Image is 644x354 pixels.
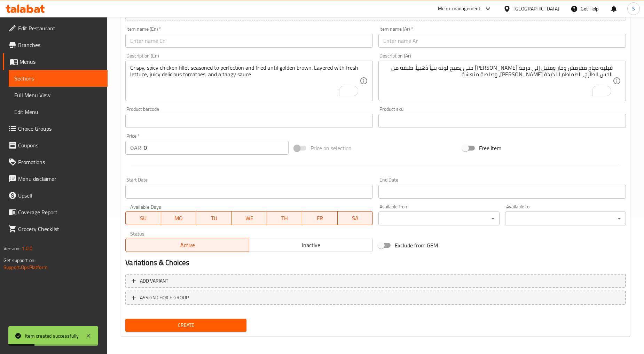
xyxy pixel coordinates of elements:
span: Edit Restaurant [18,24,102,32]
button: TU [196,211,231,225]
p: QAR [130,144,141,152]
div: ​ [378,211,499,225]
span: Edit Menu [14,108,102,116]
span: Coverage Report [18,208,102,216]
span: Menus [19,57,102,66]
span: WE [234,213,264,223]
div: Menu-management [438,5,481,13]
span: Active [128,240,246,250]
a: Coupons [3,137,108,154]
button: TH [267,211,302,225]
span: FR [305,213,335,223]
span: Price on selection [311,144,352,152]
a: Choice Groups [3,120,108,137]
span: TH [270,213,299,223]
span: Full Menu View [14,91,102,99]
span: MO [164,213,194,223]
div: Item created successfully [25,332,79,340]
a: Upsell [3,187,108,204]
a: Coverage Report [3,204,108,221]
input: Please enter price [144,141,289,155]
a: Branches [3,37,108,53]
input: Please enter product barcode [125,114,373,128]
div: ​ [505,211,626,225]
a: Menu disclaimer [3,170,108,187]
input: Please enter product sku [378,114,626,128]
div: [GEOGRAPHIC_DATA] [513,5,559,13]
span: Promotions [18,158,102,166]
button: SA [338,211,373,225]
a: Full Menu View [9,87,108,103]
span: Grocery Checklist [18,225,102,233]
button: SU [125,211,161,225]
a: Grocery Checklist [3,221,108,237]
span: SA [340,213,370,223]
button: ASSIGN CHOICE GROUP [125,291,626,305]
span: Get support on: [3,256,36,265]
span: ASSIGN CHOICE GROUP [140,293,189,302]
a: Menus [3,53,108,70]
button: Add variant [125,274,626,288]
span: 1.0.0 [22,244,32,253]
h2: Variations & Choices [125,257,626,268]
span: Coupons [18,141,102,149]
button: WE [231,211,267,225]
button: MO [161,211,196,225]
span: Version: [3,244,21,253]
a: Edit Restaurant [3,20,108,37]
span: SU [128,213,158,223]
button: Inactive [249,238,373,252]
a: Promotions [3,154,108,170]
button: Active [125,238,249,252]
input: Enter name Ar [378,34,626,48]
span: Sections [14,74,102,83]
a: Support.OpsPlatform [3,263,48,272]
span: TU [199,213,229,223]
span: Create [131,321,241,330]
a: Edit Menu [9,103,108,120]
button: FR [302,211,337,225]
input: Enter name En [125,34,373,48]
span: Inactive [252,240,370,250]
span: Upsell [18,191,102,200]
span: Exclude from GEM [395,241,438,249]
span: Branches [18,41,102,49]
a: Sections [9,70,108,87]
span: Choice Groups [18,124,102,133]
span: Menu disclaimer [18,175,102,183]
span: Add variant [140,277,168,285]
textarea: To enrich screen reader interactions, please activate Accessibility in Grammarly extension settings [383,64,613,98]
span: S [632,5,635,13]
button: Create [125,319,246,332]
textarea: To enrich screen reader interactions, please activate Accessibility in Grammarly extension settings [130,64,360,98]
span: Free item [479,144,501,152]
